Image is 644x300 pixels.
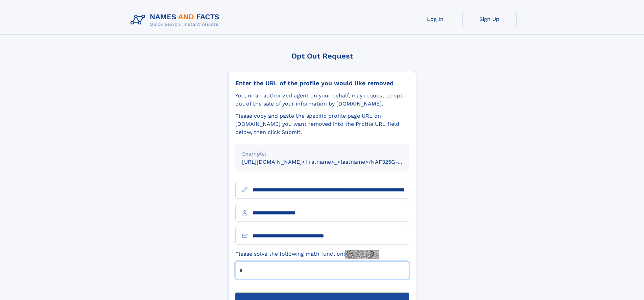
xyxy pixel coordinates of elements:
[235,112,409,136] div: Please copy and paste the specific profile page URL on [DOMAIN_NAME] you want removed into the Pr...
[235,79,409,87] div: Enter the URL of the profile you would like removed
[128,11,225,29] img: Logo Names and Facts
[235,92,409,108] div: You, or an authorized agent on your behalf, may request to opt-out of the sale of your informatio...
[242,150,402,158] div: Example:
[228,52,416,60] div: Opt Out Request
[462,11,517,27] a: Sign Up
[408,11,462,27] a: Log In
[235,250,379,259] label: Please solve the following math function:
[242,159,422,165] small: [URL][DOMAIN_NAME]<firstname>_<lastname>/NAF325G-xxxxxxxx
